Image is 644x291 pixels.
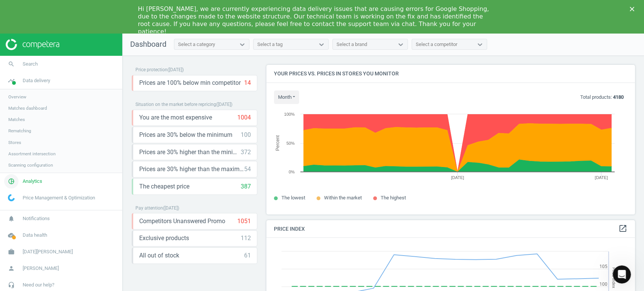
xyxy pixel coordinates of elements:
[8,94,26,100] span: Overview
[4,228,18,242] i: cloud_done
[139,131,232,139] span: Prices are 30% below the minimum
[618,224,627,233] i: open_in_new
[23,248,73,255] span: [DATE][PERSON_NAME]
[23,232,47,239] span: Data health
[244,165,251,173] div: 54
[4,261,18,276] i: person
[266,65,635,83] h4: Your prices vs. prices in stores you monitor
[244,79,251,87] div: 14
[178,41,215,48] div: Select a category
[139,113,212,122] span: You are the most expensive
[324,195,362,201] span: Within the market
[416,41,457,48] div: Select a competitor
[237,217,251,225] div: 1051
[237,113,251,122] div: 1004
[23,61,38,67] span: Search
[130,40,166,49] span: Dashboard
[599,264,607,269] text: 105
[599,282,607,287] text: 100
[8,151,55,157] span: Assortment intersection
[451,175,464,180] tspan: [DATE]
[8,139,21,145] span: Stores
[613,94,624,100] b: 4180
[266,220,635,238] h4: Price Index
[337,41,367,48] div: Select a brand
[139,234,189,242] span: Exclusive products
[275,135,280,151] tspan: Percent
[23,215,50,222] span: Notifications
[135,102,216,107] span: Situation on the market before repricing
[139,251,179,260] span: All out of stock
[23,282,54,288] span: Need our help?
[8,116,25,123] span: Matches
[580,94,624,101] p: Total products:
[139,79,241,87] span: Prices are 100% below min competitor
[139,217,225,225] span: Competitors Unanswered Promo
[618,224,627,234] a: open_in_new
[241,234,251,242] div: 112
[257,41,283,48] div: Select a tag
[168,67,184,72] span: ( [DATE] )
[4,211,18,226] i: notifications
[4,245,18,259] i: work
[163,205,179,211] span: ( [DATE] )
[139,148,241,156] span: Prices are 30% higher than the minimum
[8,105,47,111] span: Matches dashboard
[241,148,251,156] div: 372
[244,251,251,260] div: 61
[23,265,59,272] span: [PERSON_NAME]
[241,131,251,139] div: 100
[284,112,295,116] text: 100%
[4,74,18,88] i: timeline
[8,162,53,168] span: Scanning configuration
[241,182,251,191] div: 387
[216,102,232,107] span: ( [DATE] )
[135,67,168,72] span: Price protection
[289,170,295,174] text: 0%
[611,267,616,288] tspan: Price Index
[595,175,608,180] tspan: [DATE]
[138,5,494,35] div: Hi [PERSON_NAME], we are currently experiencing data delivery issues that are causing errors for ...
[23,178,42,185] span: Analytics
[613,265,631,283] iframe: Intercom live chat
[4,174,18,188] i: pie_chart_outlined
[6,39,59,50] img: ajHJNr6hYgQAAAAASUVORK5CYII=
[8,128,31,134] span: Rematching
[286,141,295,145] text: 50%
[274,90,299,104] button: month
[630,7,637,11] div: Close
[139,182,189,191] span: The cheapest price
[135,205,163,211] span: Pay attention
[4,57,18,71] i: search
[381,195,406,201] span: The highest
[8,194,15,201] img: wGWNvw8QSZomAAAAABJRU5ErkJggg==
[281,195,305,201] span: The lowest
[23,77,50,84] span: Data delivery
[139,165,244,173] span: Prices are 30% higher than the maximal
[23,195,95,201] span: Price Management & Optimization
